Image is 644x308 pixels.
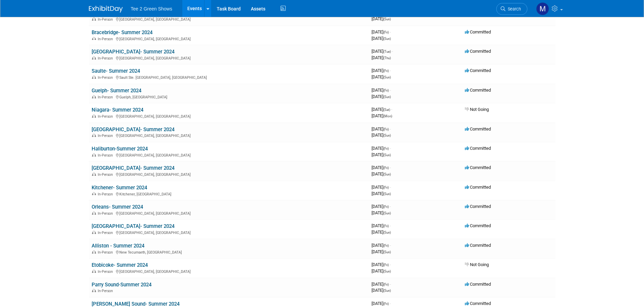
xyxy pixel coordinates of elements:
span: (Sun) [383,172,391,176]
a: Haliburton-Summer 2024 [92,146,148,152]
span: [DATE] [372,204,391,209]
div: Guelph, [GEOGRAPHIC_DATA] [92,94,366,99]
span: (Sun) [383,250,391,254]
a: Etobicoke- Summer 2024 [92,262,148,268]
span: In-Person [98,250,115,255]
div: [GEOGRAPHIC_DATA], [GEOGRAPHIC_DATA] [92,268,366,274]
span: (Fri) [383,186,389,189]
a: Orleans- Summer 2024 [92,204,143,210]
div: [GEOGRAPHIC_DATA], [GEOGRAPHIC_DATA] [92,230,366,235]
span: (Sun) [383,134,391,137]
span: Committed [465,185,491,190]
span: [DATE] [372,133,391,138]
a: Guelph- Summer 2024 [92,88,141,94]
span: Committed [465,49,491,54]
img: In-Person Event [92,56,96,60]
span: - [390,185,391,190]
span: [DATE] [372,223,391,228]
span: [DATE] [372,36,391,41]
span: In-Person [98,172,115,177]
span: [DATE] [372,288,391,293]
span: [DATE] [372,268,391,274]
img: In-Person Event [92,153,96,157]
span: (Sun) [383,17,391,21]
span: [DATE] [372,107,392,112]
div: [GEOGRAPHIC_DATA], [GEOGRAPHIC_DATA] [92,113,366,119]
span: In-Person [98,289,115,293]
span: (Sun) [383,192,391,196]
span: [DATE] [372,152,391,157]
span: - [390,68,391,73]
img: In-Person Event [92,269,96,273]
img: In-Person Event [92,37,96,40]
span: (Sun) [383,231,391,234]
span: - [390,223,391,228]
span: [DATE] [372,185,391,190]
span: Tee 2 Green Shows [131,6,172,11]
a: Search [496,3,527,15]
span: Committed [465,88,491,93]
span: Committed [465,301,491,306]
span: In-Person [98,269,115,274]
a: [PERSON_NAME] Sound- Summer 2024 [92,301,180,307]
img: ExhibitDay [89,6,123,13]
span: In-Person [98,231,115,235]
span: - [391,107,392,112]
img: In-Person Event [92,114,96,118]
span: Committed [465,243,491,248]
span: In-Person [98,37,115,41]
div: New Tecumseth, [GEOGRAPHIC_DATA] [92,249,366,255]
span: [DATE] [372,191,391,196]
div: [GEOGRAPHIC_DATA], [GEOGRAPHIC_DATA] [92,55,366,61]
span: - [390,301,391,306]
span: [DATE] [372,301,391,306]
span: [DATE] [372,49,393,54]
img: Michael Kruger [536,2,549,15]
span: [DATE] [372,113,392,118]
span: Committed [465,146,491,151]
span: - [390,282,391,287]
span: (Sun) [383,95,391,99]
span: [DATE] [372,243,391,248]
span: [DATE] [372,88,391,93]
a: Parry Sound-Summer 2024 [92,282,151,288]
img: In-Person Event [92,75,96,79]
img: In-Person Event [92,289,96,292]
span: [DATE] [372,16,391,21]
a: Kitchener- Summer 2024 [92,185,147,191]
span: [DATE] [372,171,391,176]
div: [GEOGRAPHIC_DATA], [GEOGRAPHIC_DATA] [92,36,366,41]
span: (Tue) [383,50,391,53]
span: [DATE] [372,68,391,73]
a: [GEOGRAPHIC_DATA]- Summer 2024 [92,223,174,229]
span: - [390,243,391,248]
span: (Sat) [383,108,390,112]
span: Committed [465,204,491,209]
span: In-Person [98,192,115,196]
div: [GEOGRAPHIC_DATA], [GEOGRAPHIC_DATA] [92,133,366,138]
span: Committed [465,68,491,73]
span: Not Going [465,107,489,112]
span: Committed [465,126,491,132]
span: [DATE] [372,74,391,79]
a: Alliston - Summer 2024 [92,243,144,249]
span: (Fri) [383,224,389,228]
img: In-Person Event [92,95,96,98]
span: (Fri) [383,127,389,131]
span: (Fri) [383,302,389,306]
span: (Fri) [383,244,389,247]
span: [DATE] [372,282,391,287]
span: - [390,88,391,93]
span: (Sun) [383,289,391,292]
span: Committed [465,29,491,34]
a: [GEOGRAPHIC_DATA]- Summer 2024 [92,165,174,171]
a: Bracebridge- Summer 2024 [92,29,152,35]
span: In-Person [98,75,115,80]
span: Committed [465,165,491,170]
span: (Fri) [383,69,389,73]
span: - [392,49,393,54]
span: [DATE] [372,29,391,34]
div: Sault Ste. [GEOGRAPHIC_DATA], [GEOGRAPHIC_DATA] [92,74,366,80]
span: In-Person [98,114,115,119]
img: In-Person Event [92,172,96,176]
